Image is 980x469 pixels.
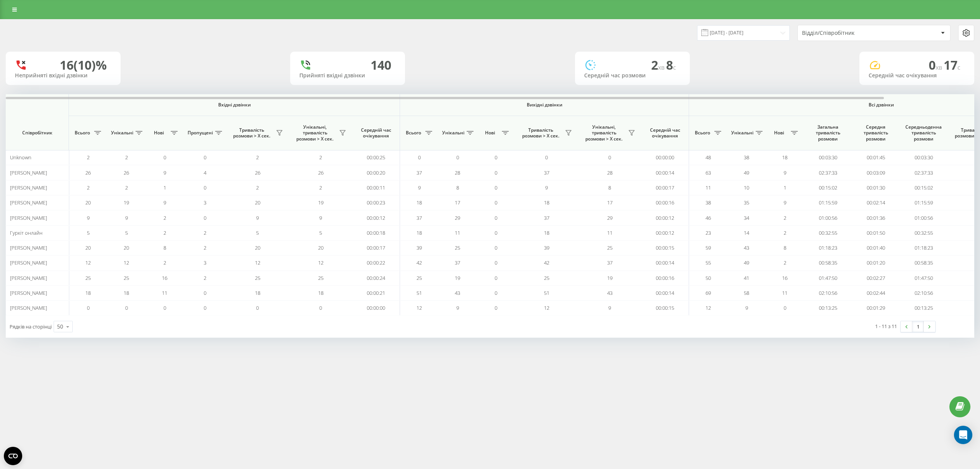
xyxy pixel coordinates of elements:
[85,289,91,296] span: 18
[255,169,260,176] span: 26
[318,289,323,296] span: 18
[944,57,960,73] span: 17
[442,130,464,136] span: Унікальні
[929,57,944,73] span: 0
[85,275,91,281] span: 25
[706,244,711,251] span: 59
[125,304,128,311] span: 0
[455,275,460,281] span: 19
[60,58,107,72] div: 16 (10)%
[73,130,92,136] span: Всього
[318,259,323,266] span: 12
[744,244,749,251] span: 43
[495,289,497,296] span: 0
[784,259,786,266] span: 2
[607,229,612,236] span: 11
[495,199,497,206] span: 0
[456,154,459,161] span: 0
[204,275,206,281] span: 2
[608,184,611,191] span: 8
[256,184,259,191] span: 2
[641,301,689,315] td: 00:00:15
[57,323,63,330] div: 50
[641,180,689,195] td: 00:00:17
[607,244,612,251] span: 25
[10,259,47,266] span: [PERSON_NAME]
[744,259,749,266] span: 49
[784,244,786,251] span: 8
[256,214,259,221] span: 9
[641,255,689,270] td: 00:00:14
[852,271,900,286] td: 00:02:27
[641,240,689,255] td: 00:00:15
[900,180,947,195] td: 00:15:02
[416,244,422,251] span: 39
[900,271,947,286] td: 01:47:50
[769,130,789,136] span: Нові
[352,165,400,180] td: 00:00:20
[163,244,166,251] span: 8
[87,154,90,161] span: 2
[607,259,612,266] span: 37
[10,244,47,251] span: [PERSON_NAME]
[744,154,749,161] span: 38
[607,199,612,206] span: 17
[641,150,689,165] td: 00:00:00
[4,447,22,465] button: Open CMP widget
[900,286,947,301] td: 02:10:56
[418,102,671,108] span: Вихідні дзвінки
[318,199,323,206] span: 19
[804,271,852,286] td: 01:47:50
[230,127,274,139] span: Тривалість розмови > Х сек.
[455,169,460,176] span: 28
[87,214,90,221] span: 9
[582,124,626,142] span: Унікальні, тривалість розмови > Х сек.
[455,244,460,251] span: 25
[706,154,711,161] span: 48
[10,229,42,236] span: Гуркіт онлайн
[706,199,711,206] span: 38
[87,184,90,191] span: 2
[10,199,47,206] span: [PERSON_NAME]
[455,289,460,296] span: 43
[204,154,206,161] span: 0
[782,289,787,296] span: 11
[745,304,748,311] span: 9
[744,275,749,281] span: 41
[875,322,897,330] div: 1 - 11 з 11
[319,304,322,311] span: 0
[651,57,666,73] span: 2
[641,286,689,301] td: 00:00:14
[10,214,47,221] span: [PERSON_NAME]
[495,244,497,251] span: 0
[12,130,62,136] span: Співробітник
[416,289,422,296] span: 51
[544,275,549,281] span: 25
[495,154,497,161] span: 0
[912,321,924,332] a: 1
[89,102,380,108] span: Вхідні дзвінки
[957,63,960,72] span: c
[706,304,711,311] span: 12
[495,214,497,221] span: 0
[456,184,459,191] span: 8
[608,154,611,161] span: 0
[163,259,166,266] span: 2
[255,275,260,281] span: 25
[852,195,900,210] td: 00:02:14
[544,169,549,176] span: 37
[584,72,681,79] div: Середній час розмови
[163,229,166,236] span: 2
[256,304,259,311] span: 0
[804,180,852,195] td: 00:15:02
[352,301,400,315] td: 00:00:00
[111,130,133,136] span: Унікальні
[10,154,31,161] span: Unknown
[204,229,206,236] span: 2
[255,244,260,251] span: 20
[495,169,497,176] span: 0
[641,226,689,240] td: 00:00:12
[495,275,497,281] span: 0
[852,150,900,165] td: 00:01:45
[744,184,749,191] span: 10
